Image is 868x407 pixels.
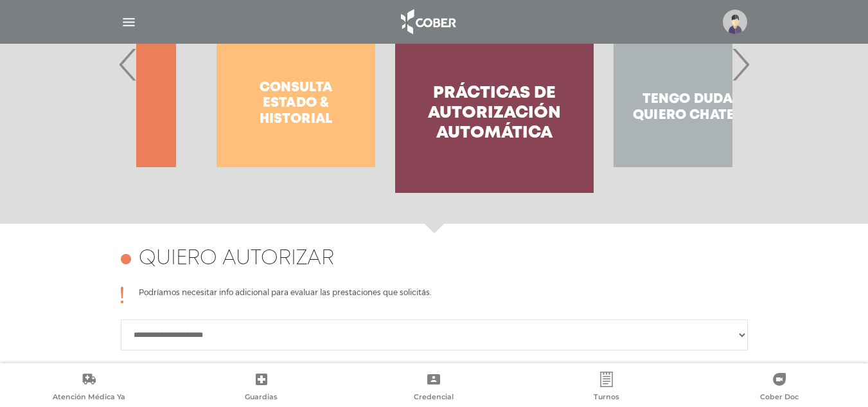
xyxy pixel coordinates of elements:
[693,372,865,404] a: Cober Doc
[394,6,461,37] img: logo_cober_home-white.png
[723,10,747,34] img: profile-placeholder.svg
[760,392,799,404] span: Cober Doc
[121,14,137,30] img: Cober_menu-lines-white.svg
[139,247,334,271] h4: Quiero autorizar
[520,372,693,404] a: Turnos
[116,30,141,99] span: Previous
[414,392,454,404] span: Credencial
[728,30,753,99] span: Next
[245,392,278,404] span: Guardias
[3,372,175,404] a: Atención Médica Ya
[594,392,619,404] span: Turnos
[348,372,520,404] a: Credencial
[418,84,571,144] h4: Prácticas de autorización automática
[139,287,431,303] p: Podríamos necesitar info adicional para evaluar las prestaciones que solicitás.
[53,392,125,404] span: Atención Médica Ya
[175,372,348,404] a: Guardias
